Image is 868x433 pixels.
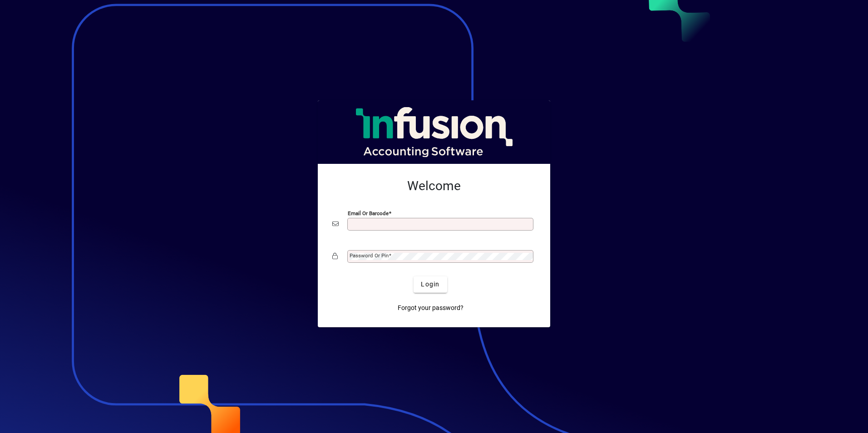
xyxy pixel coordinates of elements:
button: Login [414,276,447,293]
span: Login [421,280,439,289]
h2: Welcome [332,178,536,194]
a: Forgot your password? [394,300,467,316]
mat-label: Email or Barcode [348,210,389,216]
mat-label: Password or Pin [350,252,389,259]
span: Forgot your password? [398,303,464,313]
